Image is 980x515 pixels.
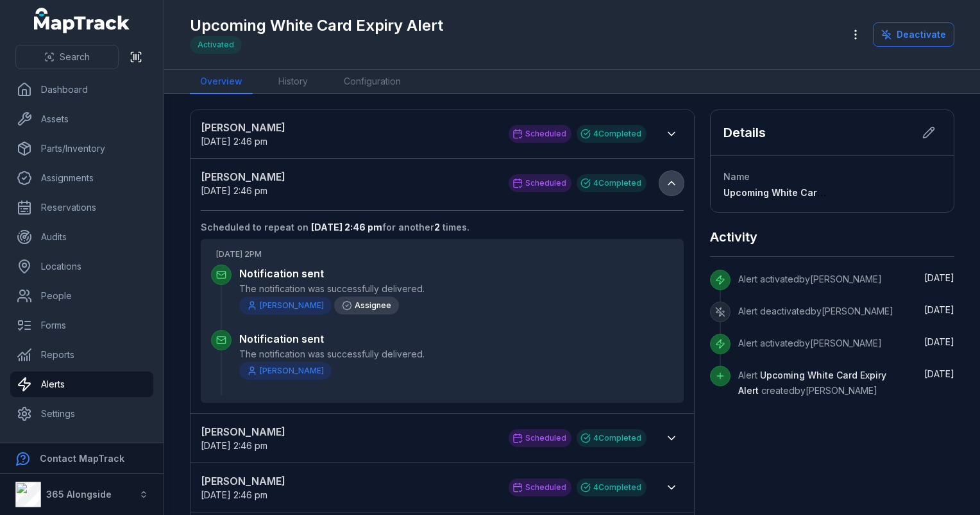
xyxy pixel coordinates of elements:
h4: Notification sent [239,331,673,347]
a: Settings [10,401,153,427]
strong: [PERSON_NAME] [201,473,496,489]
div: 4 Completed [577,174,646,192]
time: 23/09/2025, 2:46:00 pm [201,185,267,196]
span: Alert activated by [PERSON_NAME] [738,274,882,284]
strong: Scheduled to repeat on for another times. [201,221,469,234]
span: The notification was successfully delivered. [239,348,673,361]
span: [DATE] [924,336,954,347]
div: Scheduled [509,478,571,496]
div: 4 Completed [577,478,646,496]
a: Reports [10,342,153,368]
button: Deactivate [873,22,954,47]
a: Overview [190,70,253,94]
strong: Contact MapTrack [40,453,124,464]
span: Alert activated by [PERSON_NAME] [738,338,882,348]
time: 04/09/2025, 12:42:02 pm [924,336,954,347]
span: [DATE] 2:46 pm [311,222,382,233]
time: 04/09/2025, 12:42:07 pm [924,304,954,315]
div: 4 Completed [577,125,646,143]
span: Search [60,51,90,63]
span: Alert created by [PERSON_NAME] [738,370,886,396]
div: 4 Completed [577,429,646,447]
a: [PERSON_NAME][DATE] 2:46 pm [201,473,496,502]
button: Search [15,45,119,69]
span: Upcoming White Card Expiry Alert [738,370,886,396]
span: Upcoming White Card Expiry Alert [723,187,877,198]
strong: [PERSON_NAME] [201,169,496,184]
h1: Upcoming White Card Expiry Alert [190,15,443,36]
span: Name [723,171,750,182]
a: Assets [10,106,153,132]
strong: [PERSON_NAME] [201,120,496,135]
span: [DATE] 2:46 pm [201,136,267,147]
a: Assignments [10,165,153,191]
time: 04/09/2025, 12:42:47 pm [924,272,954,283]
span: 2 [434,222,440,233]
div: Scheduled [509,429,571,447]
strong: [PERSON_NAME] [201,424,496,439]
span: [DATE] [924,272,954,283]
a: Forms [10,313,153,338]
time: 23/09/2025, 2:46:00 pm [201,440,267,451]
span: [DATE] 2:46 pm [201,185,267,196]
a: History [268,70,318,94]
time: 04/09/2025, 12:41:25 pm [924,368,954,379]
time: 23/09/2025, 2:46:00 pm [201,136,267,147]
a: Locations [10,254,153,279]
h4: Notification sent [239,266,673,281]
span: Alert deactivated by [PERSON_NAME] [738,306,893,316]
a: Dashboard [10,77,153,102]
a: Audits [10,224,153,250]
a: Parts/Inventory [10,136,153,161]
span: [DATE] [924,368,954,379]
div: Scheduled [509,125,571,143]
strong: 365 Alongside [46,489,112,500]
a: [PERSON_NAME] [239,362,332,380]
div: Activated [190,36,242,54]
div: Scheduled [509,174,571,192]
a: [PERSON_NAME][DATE] 2:46 pm [201,120,496,148]
div: Assignee [334,297,399,315]
a: [PERSON_NAME][DATE] 2:46 pm [201,169,496,197]
time: 23/09/2025, 2:46:00 pm [201,489,267,500]
a: MapTrack [34,8,130,33]
h2: Details [723,124,766,142]
span: [DATE] 2:46 pm [201,489,267,500]
span: The notification was successfully delivered. [239,282,673,295]
h2: Activity [710,228,757,246]
h3: [DATE] 2PM [216,249,673,259]
a: Alerts [10,372,153,397]
span: [DATE] 2:46 pm [201,440,267,451]
a: [PERSON_NAME][DATE] 2:46 pm [201,424,496,452]
span: [DATE] [924,304,954,315]
time: 23/09/2025, 2:46:00 pm [311,222,382,233]
a: People [10,283,153,309]
a: Configuration [334,70,411,94]
a: Reservations [10,195,153,220]
a: [PERSON_NAME] [239,297,332,315]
